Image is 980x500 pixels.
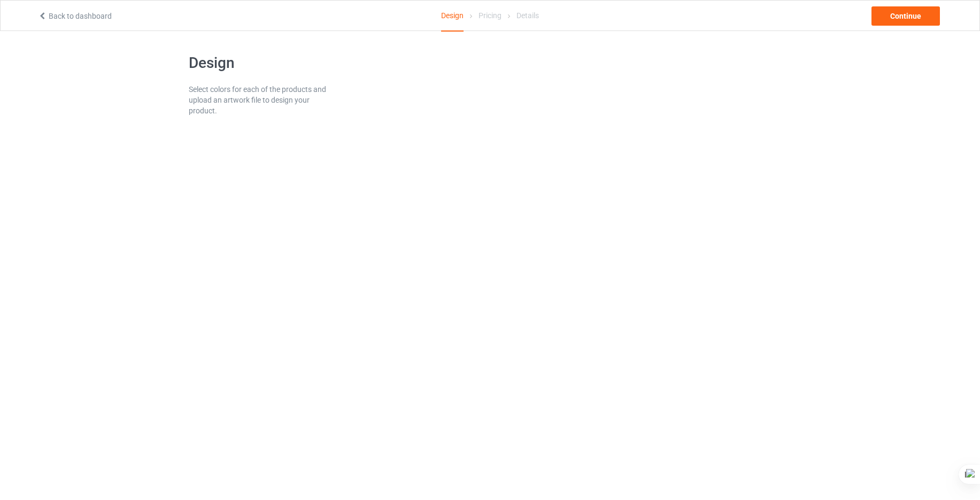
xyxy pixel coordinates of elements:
[189,53,328,73] h1: Design
[38,12,112,20] a: Back to dashboard
[516,1,539,30] div: Details
[441,1,464,32] div: Design
[189,84,328,116] div: Select colors for each of the products and upload an artwork file to design your product.
[871,6,940,26] div: Continue
[479,1,501,30] div: Pricing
